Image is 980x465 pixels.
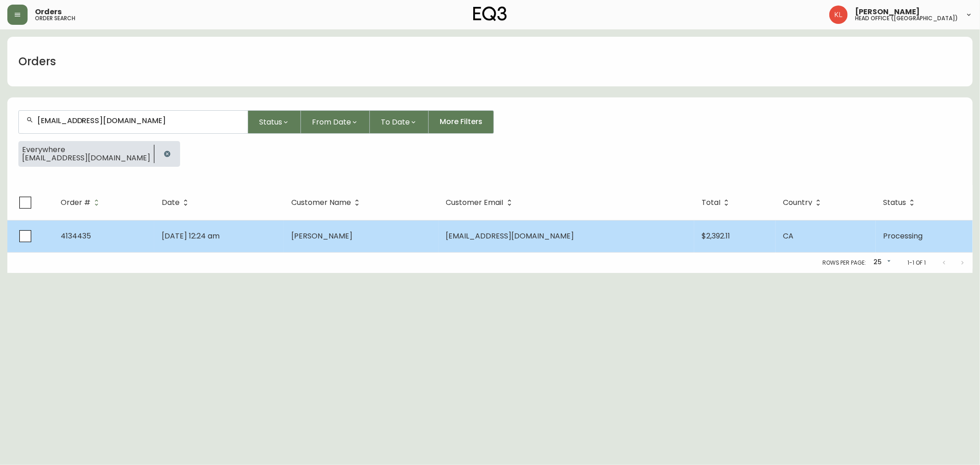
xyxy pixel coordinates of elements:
button: Status [248,110,301,134]
span: Total [702,200,720,205]
button: From Date [301,110,370,134]
p: 1-1 of 1 [907,259,926,267]
span: Customer Name [291,200,351,205]
button: To Date [370,110,429,134]
div: 25 [870,255,893,270]
span: [EMAIL_ADDRESS][DOMAIN_NAME] [446,231,574,241]
span: More Filters [440,117,482,127]
span: From Date [312,116,351,128]
span: Processing [883,231,923,241]
h1: Orders [18,54,56,69]
span: 4134435 [61,231,91,241]
span: Date [162,198,192,207]
span: [PERSON_NAME] [291,231,352,241]
input: Search [37,116,240,125]
span: Customer Email [446,198,515,207]
span: Country [783,200,812,205]
span: Total [702,198,732,207]
span: Orders [35,8,62,16]
span: Customer Email [446,200,504,205]
span: Customer Name [291,198,363,207]
span: Date [162,200,180,205]
span: To Date [381,116,410,128]
img: 2c0c8aa7421344cf0398c7f872b772b5 [829,6,848,24]
img: logo [473,6,507,21]
h5: head office ([GEOGRAPHIC_DATA]) [855,16,958,21]
p: Rows per page: [822,259,866,267]
span: Order # [61,198,102,207]
span: CA [783,231,793,241]
span: Status [259,116,282,128]
span: $2,392.11 [702,231,730,241]
span: Status [883,200,906,205]
span: [PERSON_NAME] [855,8,920,16]
span: Country [783,198,824,207]
h5: order search [35,16,75,21]
span: [DATE] 12:24 am [162,231,220,241]
span: Everywhere [22,146,150,154]
span: [EMAIL_ADDRESS][DOMAIN_NAME] [22,154,150,162]
span: Order # [61,200,91,205]
button: More Filters [429,110,494,134]
span: Status [883,198,918,207]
